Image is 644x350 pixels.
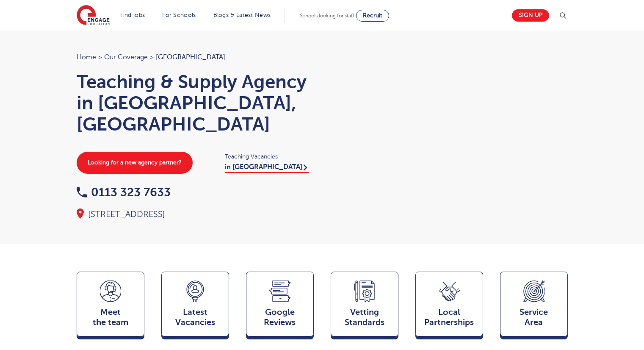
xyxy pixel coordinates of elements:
[512,9,549,22] a: Sign up
[162,12,196,18] a: For Schools
[225,163,309,173] a: in [GEOGRAPHIC_DATA]
[335,307,394,328] span: Vetting Standards
[331,272,398,340] a: VettingStandards
[500,272,568,340] a: ServiceArea
[161,272,229,340] a: LatestVacancies
[77,71,314,135] h1: Teaching & Supply Agency in [GEOGRAPHIC_DATA], [GEOGRAPHIC_DATA]
[77,5,110,26] img: Engage Education
[505,307,563,328] span: Service Area
[213,12,271,18] a: Blogs & Latest News
[98,53,102,61] span: >
[77,186,171,199] a: 0113 323 7633
[150,53,154,61] span: >
[77,53,96,61] a: Home
[104,53,148,61] a: Our coverage
[356,10,389,22] a: Recruit
[120,12,145,18] a: Find jobs
[77,52,314,63] nav: breadcrumb
[166,307,224,328] span: Latest Vacancies
[81,307,140,328] span: Meet the team
[300,13,354,19] span: Schools looking for staff
[363,12,382,19] span: Recruit
[77,208,314,220] div: [STREET_ADDRESS]
[156,53,225,61] span: [GEOGRAPHIC_DATA]
[246,272,314,340] a: GoogleReviews
[77,272,144,340] a: Meetthe team
[251,307,309,328] span: Google Reviews
[77,152,193,174] a: Looking for a new agency partner?
[420,307,478,328] span: Local Partnerships
[225,152,314,161] span: Teaching Vacancies
[415,272,483,340] a: Local Partnerships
